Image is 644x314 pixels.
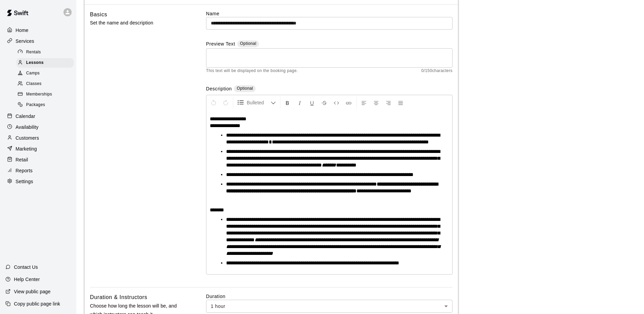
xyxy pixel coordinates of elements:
button: Formatting Options [235,97,279,109]
button: Format Strikethrough [318,97,330,109]
p: Marketing [16,145,37,152]
span: Optional [240,41,256,46]
button: Format Underline [306,97,318,109]
button: Undo [208,97,219,109]
a: Calendar [5,111,71,121]
button: Redo [220,97,232,109]
div: Rentals [16,48,74,57]
a: Rentals [16,47,76,57]
span: Bulleted List [247,99,271,106]
a: Packages [16,100,76,110]
button: Insert Link [343,97,354,109]
a: Services [5,36,71,46]
a: Reports [5,165,71,176]
p: Home [16,27,29,34]
h6: Basics [90,10,107,19]
a: Camps [16,68,76,79]
p: View public page [14,288,51,295]
span: Classes [26,81,41,87]
a: Memberships [16,89,76,100]
p: Availability [16,124,39,130]
span: Lessons [26,59,44,66]
h6: Duration & Instructors [90,293,147,302]
p: Calendar [16,113,35,120]
span: Camps [26,70,40,77]
span: Packages [26,102,45,108]
label: Description [206,85,232,93]
div: Packages [16,100,74,110]
button: Center Align [370,97,382,109]
div: Lessons [16,58,74,68]
p: Help Center [14,276,40,283]
button: Format Bold [282,97,293,109]
a: Retail [5,155,71,165]
button: Justify Align [395,97,406,109]
label: Preview Text [206,40,235,48]
p: Retail [16,156,28,163]
p: Reports [16,167,33,174]
label: Name [206,10,453,17]
span: Optional [237,86,253,91]
p: Customers [16,135,39,141]
div: Memberships [16,90,74,99]
p: Contact Us [14,264,38,271]
button: Format Italics [294,97,306,109]
a: Marketing [5,144,71,154]
a: Customers [5,133,71,143]
div: Camps [16,69,74,78]
span: Memberships [26,91,52,98]
a: Classes [16,79,76,89]
span: This text will be displayed on the booking page. [206,68,298,74]
div: Classes [16,79,74,89]
button: Right Align [383,97,394,109]
span: 0 / 150 characters [421,68,453,74]
p: Settings [16,178,33,185]
a: Home [5,25,71,35]
label: Duration [206,293,453,300]
p: Copy public page link [14,300,60,307]
a: Availability [5,122,71,132]
a: Lessons [16,57,76,68]
span: Rentals [26,49,41,56]
p: Set the name and description [90,19,184,27]
button: Insert Code [331,97,342,109]
div: 1 hour [206,300,453,312]
button: Left Align [358,97,370,109]
p: Services [16,38,34,45]
a: Settings [5,176,71,187]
